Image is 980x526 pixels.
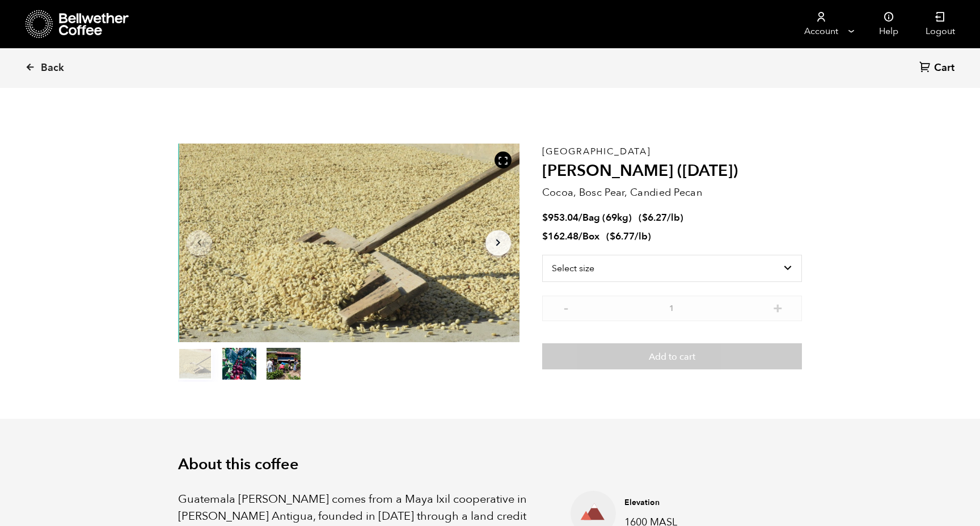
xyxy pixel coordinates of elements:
span: $ [642,211,648,224]
span: / [578,230,582,243]
span: Box [582,230,599,243]
span: /lb [635,230,648,243]
span: /lb [667,211,680,224]
h4: Elevation [624,497,781,508]
span: Cart [934,61,954,75]
bdi: 6.27 [642,211,667,224]
span: / [578,211,582,224]
button: Add to cart [542,343,802,369]
bdi: 6.77 [610,230,635,243]
p: Cocoa, Bosc Pear, Candied Pecan [542,185,802,200]
h2: [PERSON_NAME] ([DATE]) [542,162,802,181]
span: $ [610,230,615,243]
span: Bag (69kg) [582,211,632,224]
bdi: 162.48 [542,230,578,243]
span: ( ) [639,211,683,224]
button: + [771,301,785,313]
a: Cart [919,61,957,76]
button: - [559,301,573,313]
span: ( ) [606,230,651,243]
span: $ [542,230,548,243]
span: $ [542,211,548,224]
span: Back [41,61,64,75]
h2: About this coffee [178,456,802,474]
bdi: 953.04 [542,211,578,224]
